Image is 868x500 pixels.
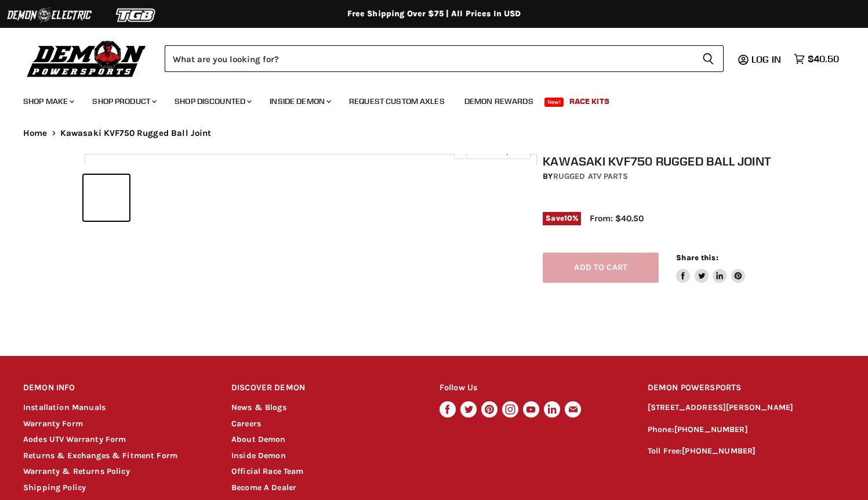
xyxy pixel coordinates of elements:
[261,89,338,113] a: Inside Demon
[340,89,453,113] a: Request Custom Axles
[564,214,572,222] span: 10
[231,375,417,402] h2: DISCOVER DEMON
[648,445,845,458] p: Toll Free:
[23,434,126,444] a: Aodes UTV Warranty Form
[6,4,93,26] img: Demon Electric Logo 2
[648,423,845,437] p: Phone:
[23,128,48,138] a: Home
[543,154,789,168] h1: Kawasaki KVF750 Rugged Ball Joint
[23,451,177,461] a: Returns & Exchanges & Fitment Form
[746,54,788,64] a: Log in
[543,170,789,183] div: by
[674,425,748,434] a: [PHONE_NUMBER]
[83,89,164,113] a: Shop Product
[231,434,286,444] a: About Demon
[231,419,261,429] a: Careers
[788,51,845,67] a: $40.50
[682,446,756,456] a: [PHONE_NUMBER]
[23,419,83,429] a: Warranty Form
[14,85,836,113] ul: Main menu
[553,171,628,181] a: Rugged ATV Parts
[14,89,81,113] a: Shop Make
[231,451,286,461] a: Inside Demon
[440,375,626,402] h2: Follow Us
[676,253,745,283] aside: Share this:
[60,128,212,138] span: Kawasaki KVF750 Rugged Ball Joint
[23,402,106,412] a: Installation Manuals
[460,146,524,155] span: Click to expand
[231,483,296,492] a: Become A Dealer
[590,213,644,224] span: From: $40.50
[165,45,693,72] input: Search
[648,401,845,415] p: [STREET_ADDRESS][PERSON_NAME]
[676,253,718,262] span: Share this:
[544,98,564,107] span: New!
[23,38,150,79] img: Demon Powersports
[751,53,781,65] span: Log in
[23,483,86,492] a: Shipping Policy
[23,466,130,476] a: Warranty & Returns Policy
[808,53,839,64] span: $40.50
[648,375,845,402] h2: DEMON POWERSPORTS
[231,402,286,412] a: News & Blogs
[165,45,724,72] form: Product
[456,89,542,113] a: Demon Rewards
[561,89,618,113] a: Race Kits
[83,175,129,221] button: Kawasaki KVF750 Rugged Ball Joint thumbnail
[23,375,209,402] h2: DEMON INFO
[93,4,180,26] img: TGB Logo 2
[693,45,724,72] button: Search
[166,89,259,113] a: Shop Discounted
[543,212,581,225] span: Save %
[231,466,304,476] a: Official Race Team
